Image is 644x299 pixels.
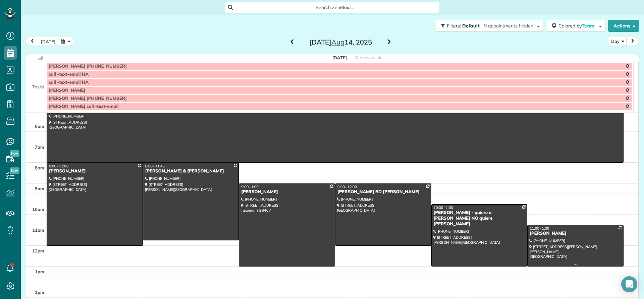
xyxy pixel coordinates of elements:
[547,20,605,32] button: Colored byTeam
[35,124,44,129] span: 6am
[10,167,19,174] span: New
[241,189,333,195] div: [PERSON_NAME]
[241,184,259,189] span: 9:00 - 1:00
[434,205,453,210] span: 10:00 - 1:00
[529,231,622,236] div: [PERSON_NAME]
[32,207,44,212] span: 10am
[49,164,68,168] span: 8:00 - 12:00
[299,39,382,46] h2: [DATE] 14, 2025
[608,37,627,46] button: Day
[360,55,381,60] span: View week
[447,23,461,29] span: Filters:
[530,226,549,231] span: 11:00 - 1:00
[26,37,39,46] button: prev
[35,144,44,150] span: 7am
[32,227,44,233] span: 11am
[35,186,44,191] span: 9am
[433,210,526,227] div: [PERSON_NAME] - quiere a [PERSON_NAME] NO quiere [PERSON_NAME]
[436,20,543,32] button: Filters: Default | 9 appointments hidden
[481,23,533,29] span: | 9 appointments hidden
[49,88,85,93] span: [PERSON_NAME]
[432,20,543,32] a: Filters: Default | 9 appointments hidden
[38,37,58,46] button: [DATE]
[582,23,595,29] span: Team
[32,248,44,253] span: 12pm
[49,64,127,69] span: [PERSON_NAME] [PHONE_NUMBER]
[49,72,89,77] span: call -text-email HA
[608,20,639,32] button: Actions
[337,184,357,189] span: 9:00 - 12:00
[35,290,44,295] span: 2pm
[49,168,141,174] div: [PERSON_NAME]
[49,96,127,101] span: [PERSON_NAME] [PHONE_NUMBER]
[332,55,347,60] span: [DATE]
[49,80,89,85] span: call -text-email HA
[145,168,237,174] div: [PERSON_NAME] & [PERSON_NAME]
[626,37,639,46] button: next
[35,269,44,274] span: 1pm
[558,23,597,29] span: Colored by
[35,165,44,170] span: 8am
[331,38,344,46] span: Aug
[337,189,429,195] div: [PERSON_NAME] BD [PERSON_NAME]
[145,164,165,168] span: 8:00 - 11:45
[462,23,480,29] span: Default
[49,104,119,109] span: [PERSON_NAME] call -text-email
[10,150,19,157] span: New
[621,276,637,292] div: Open Intercom Messenger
